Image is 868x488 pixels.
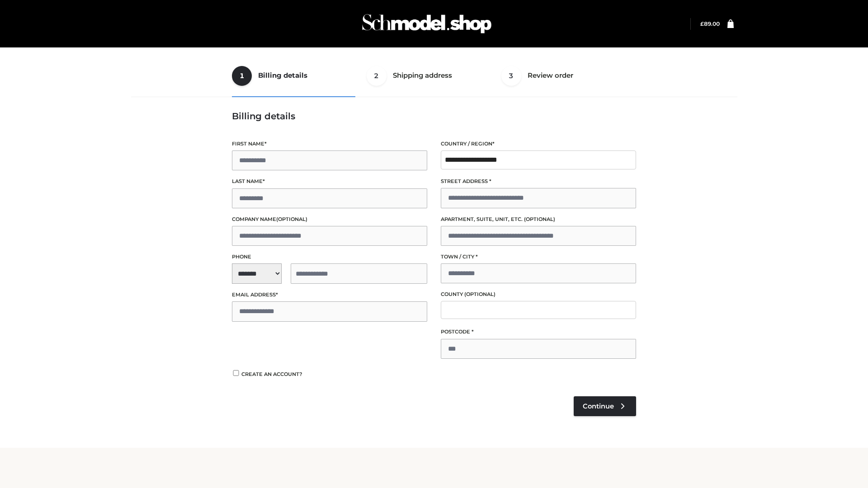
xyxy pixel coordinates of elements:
[700,20,720,27] bdi: 89.00
[700,20,720,27] a: £89.00
[232,253,427,261] label: Phone
[232,177,427,186] label: Last name
[276,216,307,222] span: (optional)
[464,291,495,297] span: (optional)
[583,402,614,410] span: Continue
[232,215,427,224] label: Company name
[232,291,427,299] label: Email address
[232,111,636,122] h3: Billing details
[524,216,555,222] span: (optional)
[441,177,636,186] label: Street address
[441,253,636,261] label: Town / City
[241,371,302,377] span: Create an account?
[359,6,495,42] img: Schmodel Admin 964
[574,396,636,416] a: Continue
[441,140,636,148] label: Country / Region
[441,328,636,336] label: Postcode
[232,140,427,148] label: First name
[441,290,636,299] label: County
[441,215,636,224] label: Apartment, suite, unit, etc.
[232,370,240,376] input: Create an account?
[700,20,704,27] span: £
